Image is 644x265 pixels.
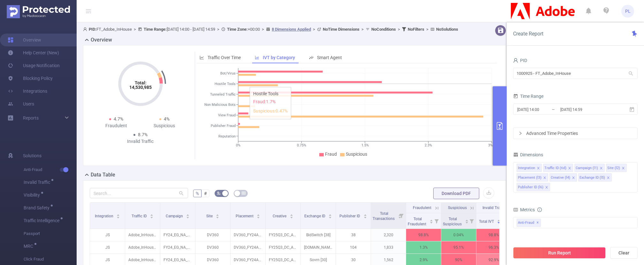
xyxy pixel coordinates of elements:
span: Invalid Traffic [482,206,505,210]
i: Filter menu [467,213,476,229]
a: Reports [23,112,39,124]
span: MRC [24,244,35,248]
a: Overview [8,34,41,46]
i: icon: user [513,58,518,63]
span: Fraud [325,152,337,157]
a: Integrations [8,85,47,97]
p: FY25Q3_DC_AcrobatDC_AcrobatDC_us_en_ACAIAssistant-HeroTryNow_ST_728x90_ACAIAssistant.png [5440316] [266,241,300,253]
span: Metrics [513,207,535,212]
input: Search... [90,188,188,198]
i: icon: caret-up [257,213,260,215]
p: 2,320 [371,229,406,241]
li: Campaign (l1) [574,164,605,172]
p: 98.8% [476,229,511,241]
span: Fraudulent [413,206,431,210]
span: Solutions [23,149,42,162]
a: Users [8,97,34,110]
div: Sort [186,213,190,217]
li: Site (l2) [606,164,627,172]
i: icon: caret-down [465,221,468,223]
span: PL [625,5,631,18]
i: icon: caret-down [117,216,120,218]
button: Clear [610,247,638,259]
p: 96.3% [476,241,511,253]
div: Campaign (l1) [576,164,598,172]
i: icon: line-chart [200,55,204,60]
span: Campaign [166,214,184,218]
i: icon: caret-down [150,216,154,218]
i: icon: caret-down [429,221,433,223]
i: icon: caret-up [117,213,120,215]
u: 8 Dimensions Applied [272,27,311,32]
i: icon: caret-up [290,213,293,215]
tspan: 2.3% [425,143,432,147]
i: icon: caret-down [186,216,190,218]
tspan: 1.5% [361,143,368,147]
span: 4% [164,116,170,121]
span: > [360,27,366,32]
p: 104 [336,241,371,253]
i: icon: bg-colors [217,191,221,195]
i: icon: close [607,176,610,180]
tspan: View Fraud [218,113,236,117]
span: Publisher ID [339,214,361,218]
span: Dimensions [513,152,543,157]
i: icon: user [83,27,89,31]
a: Help Center (New) [8,46,59,59]
img: Protected Media [7,5,70,18]
i: icon: caret-up [329,213,332,215]
span: Traffic Intelligence [24,218,62,223]
i: icon: caret-up [465,219,468,221]
p: JS [90,229,125,241]
i: icon: right [519,131,522,135]
i: icon: caret-down [497,221,501,223]
p: [DOMAIN_NAME] [104] [301,241,336,253]
div: Sort [256,213,260,217]
p: FY24_EG_NA_DocumentCloud_Acrobat_Consideration_Discover_AcrobatStudentACAI [250177] [160,241,195,253]
p: FY24_EG_NA_DocumentCloud_Acrobat_Consideration_Discover_AcrobatStudentACAI [250177] [160,229,195,241]
p: Adobe_InHouse [13539] [125,241,160,253]
i: icon: close [622,167,625,170]
span: Create Report [513,31,543,37]
b: No Filters [408,27,424,32]
span: > [311,27,317,32]
p: JS [90,241,125,253]
div: Exchange ID (l5) [580,174,605,182]
b: Time Range: [144,27,167,32]
span: > [396,27,402,32]
i: icon: caret-down [363,216,367,218]
div: Sort [116,213,120,217]
p: 98.8% [406,229,441,241]
div: Placement (l3) [518,174,542,182]
i: icon: info-circle [537,207,542,212]
i: icon: caret-down [290,216,293,218]
i: icon: caret-up [216,213,219,215]
div: Sort [328,213,332,217]
button: Run Report [513,247,606,259]
span: # [204,191,207,196]
div: Suspicious [140,122,189,129]
tspan: Hostile Tools [215,82,236,86]
span: > [424,27,430,32]
tspan: 14,530,985 [129,85,152,90]
tspan: 0% [236,143,240,147]
span: > [260,27,266,32]
span: 8.7% [138,132,148,137]
span: Traffic ID [132,214,148,218]
p: FY25Q3_DC_AcrobatDC_AcrobatDC_us_en_ACAIAssistant-MultiDocTryNow_AN_970x250_ACAIAssistant.zip [54... [266,229,300,241]
span: Smart Agent [317,55,342,60]
div: Sort [497,219,501,222]
i: icon: caret-down [257,216,260,218]
i: icon: caret-down [329,216,332,218]
i: Filter menu [432,213,441,229]
p: Adobe_InHouse [13539] [125,229,160,241]
span: Visibility [24,193,42,197]
p: 95.1% [441,241,476,253]
span: Placement [236,214,254,218]
i: icon: caret-up [363,213,367,215]
tspan: Reputation [218,134,236,138]
h2: Data Table [91,171,115,179]
i: icon: caret-up [497,219,501,221]
span: Creative [273,214,287,218]
li: Exchange ID (l5) [578,173,612,182]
